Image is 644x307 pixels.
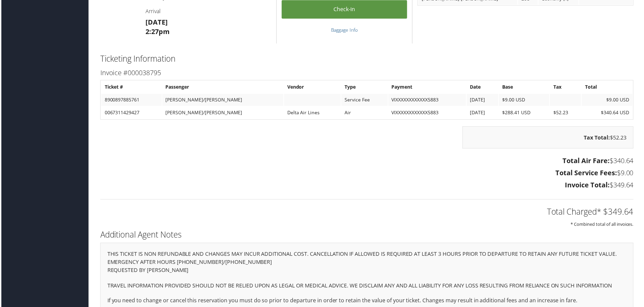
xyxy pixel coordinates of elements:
[583,107,634,119] td: $340.64 USD
[99,181,635,191] h3: $349.64
[564,157,611,166] strong: Total Air Fare:
[100,94,161,106] td: 8900897885761
[145,8,271,15] h4: Arrival
[566,181,611,190] strong: Invoice Total:
[162,107,283,119] td: [PERSON_NAME]/[PERSON_NAME]
[106,283,628,291] p: TRAVEL INFORMATION PROVIDED SHOULD NOT BE RELIED UPON AS LEGAL OR MEDICAL ADVICE. WE DISCLAIM ANY...
[572,222,635,228] small: * Combined total of all invoices.
[500,82,551,94] th: Base
[106,267,628,276] p: REQUESTED BY [PERSON_NAME]
[284,107,341,119] td: Delta Air Lines
[583,94,634,106] td: $9.00 USD
[585,134,611,142] strong: Tax Total:
[389,107,467,119] td: VIXXXXXXXXXXXX5883
[500,107,551,119] td: $288.41 USD
[99,230,635,242] h2: Additional Agent Notes
[500,94,551,106] td: $9.00 USD
[99,68,635,78] h3: Invoice #000038795
[99,53,635,65] h2: Ticketing Information
[106,298,628,307] p: If you need to change or cancel this reservation you must do so prior to departure in order to re...
[100,107,161,119] td: 0067311429427
[468,107,499,119] td: [DATE]
[342,94,388,106] td: Service Fee
[551,82,582,94] th: Tax
[162,82,283,94] th: Passenger
[551,107,582,119] td: $52.23
[99,169,635,179] h3: $9.00
[99,157,635,166] h3: $340.64
[145,27,169,36] strong: 2:27pm
[463,127,635,149] div: $52.23
[468,94,499,106] td: [DATE]
[99,207,635,218] h2: Total Charged* $349.64
[557,169,618,178] strong: Total Service Fees:
[342,107,388,119] td: Air
[389,82,467,94] th: Payment
[282,0,408,19] a: Check-in
[583,82,634,94] th: Total
[331,27,358,33] a: Baggage Info
[145,18,167,27] strong: [DATE]
[100,82,161,94] th: Ticket #
[284,82,341,94] th: Vendor
[468,82,499,94] th: Date
[342,82,388,94] th: Type
[389,94,467,106] td: VIXXXXXXXXXXXX5883
[162,94,283,106] td: [PERSON_NAME]/[PERSON_NAME]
